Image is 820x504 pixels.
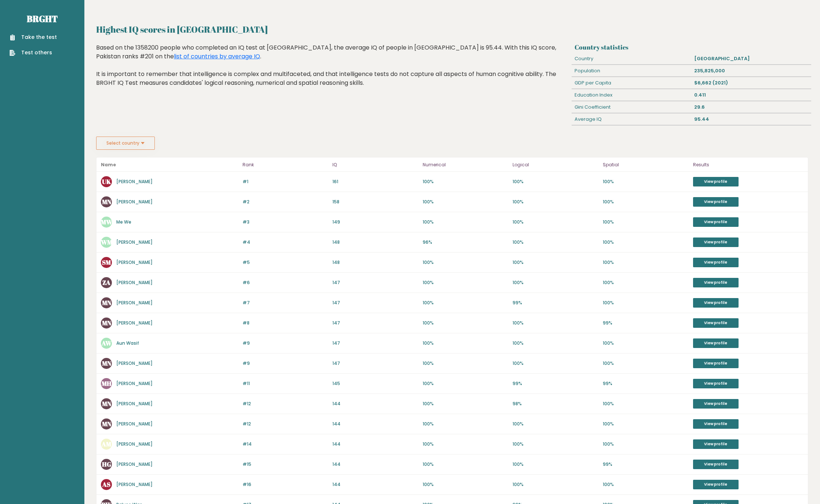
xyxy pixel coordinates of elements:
p: 100% [423,279,509,286]
a: [PERSON_NAME] [116,300,153,306]
a: View profile [693,197,739,207]
text: MN [102,399,112,408]
h2: Highest IQ scores in [GEOGRAPHIC_DATA] [96,23,808,36]
a: Take the test [10,33,57,41]
p: 100% [513,279,598,286]
p: 100% [423,340,509,347]
p: 158 [332,199,418,205]
p: 100% [603,239,689,246]
text: MN [102,319,112,327]
p: 100% [513,441,598,447]
p: #16 [243,481,328,488]
a: [PERSON_NAME] [116,481,153,487]
p: 144 [332,421,418,427]
p: #7 [243,300,328,306]
a: View profile [693,318,739,328]
a: Brght [27,13,58,25]
div: Population [572,65,691,77]
p: 147 [332,340,418,347]
a: [PERSON_NAME] [116,320,153,326]
a: [PERSON_NAME] [116,239,153,245]
p: #6 [243,279,328,286]
p: #9 [243,340,328,347]
p: 99% [513,380,598,387]
text: AS [102,480,110,489]
a: View profile [693,399,739,409]
h3: Country statistics [575,43,808,51]
p: #1 [243,178,328,185]
p: #11 [243,380,328,387]
p: 148 [332,239,418,246]
p: Spatial [603,160,689,169]
a: [PERSON_NAME] [116,178,153,185]
p: 100% [603,360,689,367]
p: 100% [603,279,689,286]
p: 100% [513,360,598,367]
text: MN [102,298,112,307]
p: 100% [513,178,598,185]
p: 147 [332,320,418,326]
p: Results [693,160,803,169]
p: 100% [423,300,509,306]
p: 100% [603,259,689,266]
p: 100% [423,259,509,266]
text: MW [101,218,113,226]
p: #12 [243,421,328,427]
p: 100% [423,400,509,407]
a: [PERSON_NAME] [116,259,153,265]
p: 99% [513,300,598,306]
p: 100% [513,219,598,225]
p: 98% [513,400,598,407]
div: 95.44 [692,113,811,125]
a: Aun Wasif [116,340,139,346]
p: 100% [423,219,509,225]
p: 144 [332,441,418,447]
p: 100% [603,178,689,185]
a: View profile [693,359,739,368]
text: MN [102,359,112,367]
p: 147 [332,360,418,367]
p: #14 [243,441,328,447]
div: Education Index [572,89,691,101]
div: 0.411 [692,89,811,101]
p: #5 [243,259,328,266]
p: 100% [603,421,689,427]
p: 100% [513,421,598,427]
p: 99% [603,461,689,468]
p: 100% [423,320,509,326]
a: Test others [10,49,57,57]
p: #3 [243,219,328,225]
div: Country [572,53,691,65]
text: UK [102,177,111,186]
text: AM [101,440,112,448]
p: 99% [603,380,689,387]
div: Gini Coefficient [572,101,691,113]
a: View profile [693,419,739,429]
p: 161 [332,178,418,185]
p: Logical [513,160,598,169]
p: 100% [423,178,509,185]
p: 100% [603,481,689,488]
div: [GEOGRAPHIC_DATA] [692,53,811,65]
a: [PERSON_NAME] [116,380,153,387]
a: list of countries by average IQ [174,52,260,61]
a: View profile [693,439,739,449]
div: 235,825,000 [692,65,811,77]
a: View profile [693,238,739,247]
p: 100% [513,199,598,205]
div: Average IQ [572,113,691,125]
p: 100% [513,320,598,326]
a: View profile [693,480,739,489]
a: View profile [693,460,739,469]
p: 99% [603,320,689,326]
p: 100% [603,441,689,447]
text: MH [102,379,112,388]
p: 144 [332,481,418,488]
p: 100% [513,239,598,246]
div: 29.6 [692,101,811,113]
div: $6,662 (2021) [692,77,811,89]
a: View profile [693,217,739,227]
a: [PERSON_NAME] [116,279,153,286]
p: 148 [332,259,418,266]
text: MN [102,420,112,428]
